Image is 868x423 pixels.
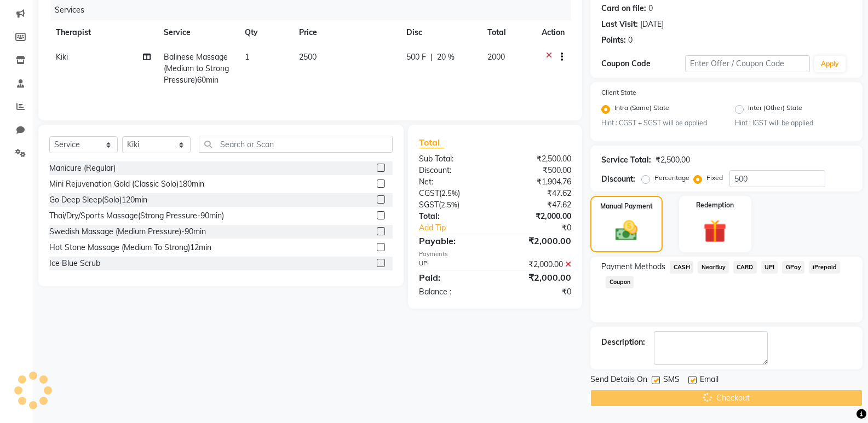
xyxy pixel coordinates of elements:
span: 2.5% [441,189,458,198]
small: Hint : CGST + SGST will be applied [601,118,718,128]
img: _gift.svg [696,217,734,246]
div: ₹500.00 [495,165,579,176]
span: 2000 [487,52,505,62]
div: Balance : [411,286,495,298]
div: Hot Stone Massage (Medium To Strong)12min [49,242,211,253]
th: Action [535,20,571,45]
div: Last Visit: [601,19,638,30]
div: ₹2,000.00 [495,211,579,222]
div: Ice Blue Scrub [49,258,100,269]
div: Payments [419,250,571,259]
div: ( ) [411,199,495,211]
th: Service [157,20,238,45]
label: Manual Payment [600,201,653,211]
div: ₹2,000.00 [495,259,579,270]
span: SMS [663,374,680,387]
span: Send Details On [590,374,647,387]
div: ₹0 [509,222,579,234]
div: 0 [628,34,633,46]
th: Total [481,20,535,45]
span: CGST [419,188,439,198]
th: Qty [238,20,292,45]
div: Card on file: [601,3,646,14]
th: Disc [400,20,481,45]
div: ₹47.62 [495,188,579,199]
div: Go Deep Sleep(Solo)120min [49,194,147,206]
span: 20 % [437,51,455,63]
div: Thai/Dry/Sports Massage(Strong Pressure-90min) [49,210,224,222]
label: Client State [601,88,636,97]
th: Therapist [49,20,157,45]
span: | [430,51,433,63]
span: 2500 [299,52,317,62]
div: ₹2,500.00 [656,154,690,166]
span: NearBuy [698,261,729,274]
label: Intra (Same) State [614,103,669,116]
a: Add Tip [411,222,509,234]
span: Payment Methods [601,261,665,273]
div: ( ) [411,188,495,199]
button: Apply [814,56,846,72]
div: ₹2,500.00 [495,153,579,165]
div: ₹1,904.76 [495,176,579,188]
span: 500 F [406,51,426,63]
span: CARD [733,261,757,274]
div: Points: [601,34,626,46]
div: ₹2,000.00 [495,234,579,247]
div: ₹0 [495,286,579,298]
div: Manicure (Regular) [49,163,116,174]
div: ₹2,000.00 [495,271,579,284]
span: UPI [761,261,778,274]
div: Discount: [601,173,635,185]
span: CASH [670,261,693,274]
label: Inter (Other) State [748,103,802,116]
div: UPI [411,259,495,270]
div: Mini Rejuvenation Gold (Classic Solo)180min [49,178,204,190]
div: Coupon Code [601,58,685,69]
span: 2.5% [441,200,457,209]
div: Payable: [411,234,495,247]
input: Enter Offer / Coupon Code [685,55,810,72]
div: Description: [601,337,645,348]
span: Balinese Massage (Medium to Strong Pressure)60min [164,52,229,85]
span: 1 [245,52,249,62]
label: Redemption [696,200,734,210]
span: iPrepaid [809,261,840,274]
span: Kiki [56,52,68,62]
span: Total [419,137,444,148]
span: SGST [419,200,439,210]
input: Search or Scan [199,136,393,153]
div: Paid: [411,271,495,284]
div: ₹47.62 [495,199,579,211]
span: Email [700,374,718,387]
div: Sub Total: [411,153,495,165]
div: Total: [411,211,495,222]
div: [DATE] [640,19,664,30]
span: GPay [782,261,804,274]
div: Swedish Massage (Medium Pressure)-90min [49,226,206,237]
div: Net: [411,176,495,188]
label: Fixed [706,173,723,183]
th: Price [292,20,400,45]
img: _cash.svg [608,218,645,244]
div: Service Total: [601,154,651,166]
small: Hint : IGST will be applied [735,118,852,128]
div: Discount: [411,165,495,176]
div: 0 [648,3,653,14]
label: Percentage [654,173,689,183]
span: Coupon [606,276,634,288]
